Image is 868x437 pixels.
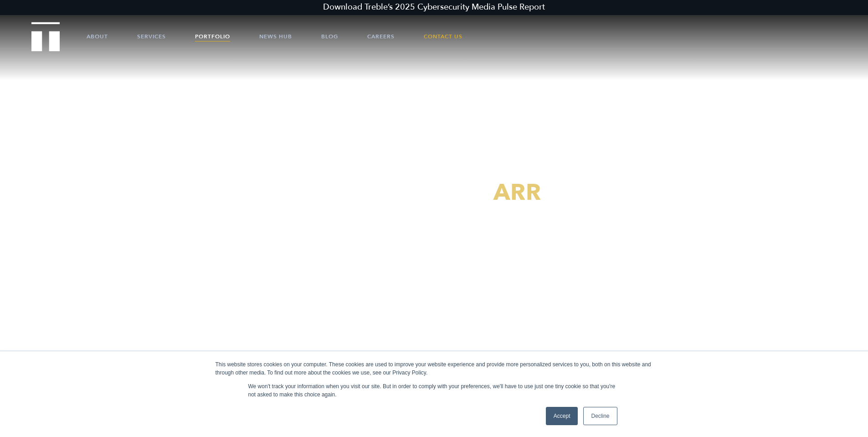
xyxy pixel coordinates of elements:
[367,23,395,50] a: Careers
[546,407,578,425] a: Accept
[137,23,166,50] a: Services
[248,382,620,399] p: We won't track your information when you visit our site. But in order to comply with your prefere...
[31,22,60,51] img: Treble logo
[216,360,653,377] div: This website stores cookies on your computer. These cookies are used to improve your website expe...
[321,23,338,50] a: Blog
[424,23,462,50] a: Contact Us
[583,407,617,425] a: Decline
[87,23,108,50] a: About
[259,23,292,50] a: News Hub
[493,177,541,208] span: ARR
[195,23,230,50] a: Portfolio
